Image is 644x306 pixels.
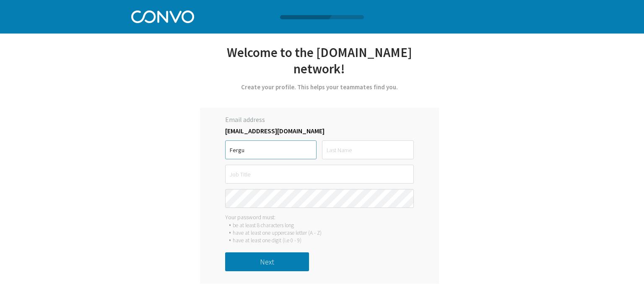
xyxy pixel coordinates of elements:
[225,213,414,221] div: Your password must:
[225,140,317,159] input: First Name
[225,252,309,271] button: Next
[225,127,414,135] label: [EMAIL_ADDRESS][DOMAIN_NAME]
[225,165,414,184] input: Job Title
[131,8,194,23] img: Convo Logo
[233,222,294,229] div: be at least 8 characters long
[322,140,413,159] input: Last Name
[225,115,414,127] label: Email address
[200,44,439,87] div: Welcome to the [DOMAIN_NAME] network!
[200,83,439,91] div: Create your profile. This helps your teammates find you.
[233,229,322,236] div: have at least one uppercase letter (A - Z)
[233,237,301,244] div: have at least one digit (i.e 0 - 9)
